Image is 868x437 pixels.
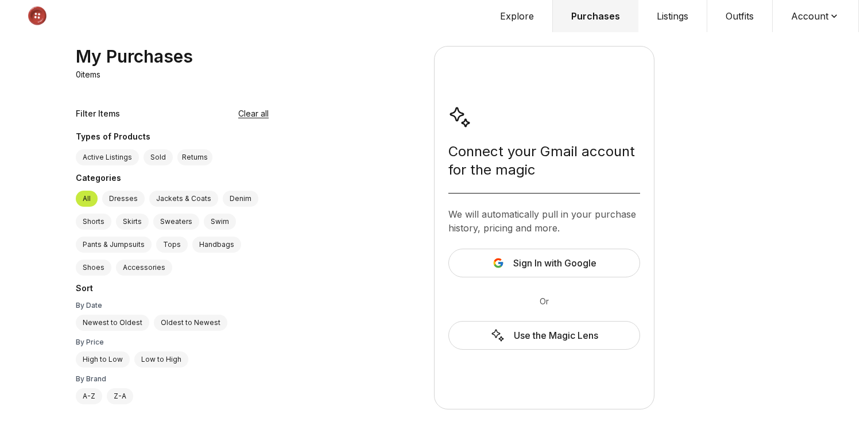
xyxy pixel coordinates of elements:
[448,249,640,277] button: Sign In with Google
[76,388,102,404] label: A-Z
[448,207,640,235] div: We will automatically pull in your purchase history, pricing and more.
[153,214,199,230] label: Sweaters
[76,46,193,67] div: My Purchases
[76,351,130,368] label: High to Low
[192,237,241,253] label: Handbags
[76,172,269,186] div: Categories
[448,296,640,307] div: Or
[116,214,149,230] label: Skirts
[238,108,269,119] button: Clear all
[177,149,212,165] button: Returns
[76,301,269,310] div: By Date
[76,191,98,207] label: All
[156,237,188,253] label: Tops
[76,338,269,347] div: By Price
[76,260,111,276] label: Shoes
[116,260,172,276] label: Accessories
[448,321,640,350] a: Use the Magic Lens
[144,149,173,165] label: Sold
[102,191,145,207] label: Dresses
[223,191,258,207] label: Denim
[76,69,100,80] p: 0 items
[513,256,596,270] span: Sign In with Google
[76,131,269,145] div: Types of Products
[76,374,269,384] div: By Brand
[134,351,188,368] label: Low to High
[76,149,139,165] label: Active Listings
[76,283,269,296] div: Sort
[76,237,152,253] label: Pants & Jumpsuits
[448,142,640,179] div: Connect your Gmail account for the magic
[76,214,111,230] label: Shorts
[204,214,236,230] label: Swim
[76,108,120,119] div: Filter Items
[107,388,133,404] label: Z-A
[154,315,227,331] label: Oldest to Newest
[149,191,218,207] label: Jackets & Coats
[76,315,149,331] label: Newest to Oldest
